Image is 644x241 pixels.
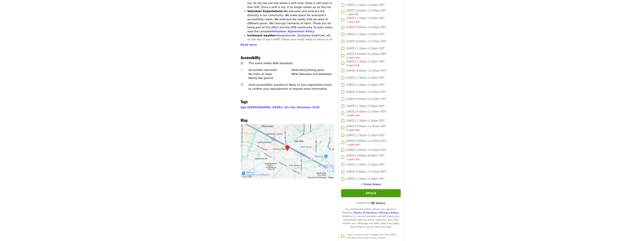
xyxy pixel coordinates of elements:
[346,139,386,147] span: [DATE] 9:00am–11:00am PDT
[247,10,284,13] strong: Volunteer Expectations:
[249,68,291,72] div: Accessible restrooms
[346,32,385,36] span: [DATE] 1:30pm–3:30pm PDT
[241,68,243,72] i: check icon
[346,56,359,59] span: 4 spots left
[346,3,385,7] span: [DATE] 1:30pm–3:30pm PDT
[346,64,359,67] span: 9 spots left
[346,13,358,16] span: 1 spot left
[357,202,385,204] span: Powered by
[272,30,315,33] a: Volunteer Agreement Policy
[346,52,386,60] span: [DATE] 9:00am–11:00am PDT
[326,168,333,175] button: Map camera controls
[346,9,386,16] span: [DATE] 9:00am–11:00am PDT
[241,174,253,179] a: Open this area in Google Maps (opens a new window)
[346,234,396,239] span: I want to receive text messages from [US_STATE] Food Bank about how to stay involved.
[346,104,385,108] span: [DATE] 1:30pm–3:30pm PDT
[328,176,333,178] a: Terms
[247,34,277,37] strong: Inclement weather:
[241,54,260,60] span: Accessibility
[241,106,284,109] a: Age [DEMOGRAPHIC_DATA]+
[346,83,385,87] span: [DATE] 1:30pm–3:30pm PDT
[346,177,385,181] span: [DATE] 1:30pm–3:30pm PDT
[346,76,385,80] span: [DATE] 1:30pm–3:30pm PDT
[346,114,359,117] span: 4 spots left
[247,9,334,34] li: We welcome and embrace the diversity in our community. We make space for everyone’s accessibility...
[346,97,386,101] span: [DATE] 9:00am–11:00am PDT
[346,39,386,43] span: [DATE] 9:00am–11:00am PDT
[249,72,291,76] div: No stairs or steps
[346,170,386,174] span: [DATE] 9:00am–11:00am PDT
[346,90,386,94] span: [DATE] 9:00am–11:00am PDT
[241,43,257,47] button: Read more
[241,83,243,86] i: question-circle icon
[346,69,386,73] span: [DATE] 9:00am–11:00am PDT
[241,99,248,104] span: Tags
[346,143,359,146] span: 7 spots left
[354,211,376,214] a: Terms of Service
[346,16,385,24] span: [DATE] 1:30pm–3:30pm PDT
[346,110,386,117] span: [DATE] 9:00am–11:00am PDT
[341,207,401,229] div: By clicking the button above, you agree to Mobilize's and . Mobilize is a service provider and wi...
[241,174,253,179] img: Google
[346,154,385,161] span: [DATE] 6:00pm–8:00pm PDT
[346,21,359,23] span: 7 spots left
[346,163,385,167] span: [DATE] 1:30pm–3:30pm PDT
[346,133,385,137] span: [DATE] 1:30pm–3:30pm PDT
[364,183,381,186] span: Show fewer
[341,189,401,197] button: Attend
[241,62,243,65] i: universal-access icon
[346,25,386,29] span: [DATE] 9:00am–11:00am PDT
[241,106,285,109] span: ,
[241,117,248,123] span: Map
[346,60,385,67] span: [DATE] 1:30pm–3:30pm PDT
[370,202,385,205] img: Powered by Mobilize
[346,124,386,132] span: [DATE] 9:00am–11:00am PDT
[346,148,386,152] span: [DATE] 9:00am–11:00am PDT
[291,72,334,76] div: Wide doorways and walkways
[247,34,334,54] li: Hazardous Air, Excessive Heat/Cold, etc. on the day of your shift? Check your email inbox or emai...
[380,211,399,214] a: Privacy Policy
[308,176,326,178] span: Map data ©2025 Google
[360,182,381,186] button: See more timeslots
[346,119,385,123] span: [DATE] 1:30pm–3:30pm PDT
[285,106,320,109] a: On-site Volunteer Shift
[241,43,257,46] span: Read more
[249,83,332,90] span: Have accessibility questions? Reply to your registration email to confirm your requirements or re...
[346,46,385,51] span: [DATE] 1:30pm–3:30pm PDT
[291,68,334,72] div: Dedicated parking spots
[249,62,293,65] span: This event meets ADA standards
[346,158,359,161] span: 2 spots left
[346,129,359,131] span: 4 spots left
[249,76,291,80] div: Mainly flat ground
